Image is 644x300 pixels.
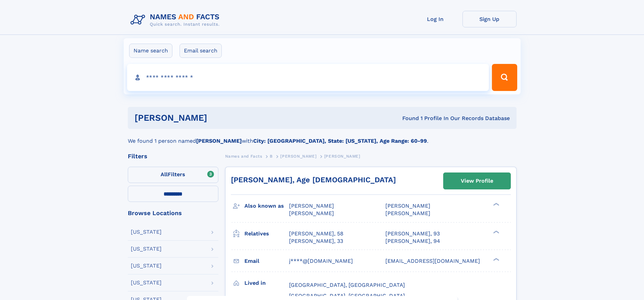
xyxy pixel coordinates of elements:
[305,115,510,122] div: Found 1 Profile In Our Records Database
[324,154,360,159] span: [PERSON_NAME]
[131,280,162,285] div: [US_STATE]
[196,138,242,144] b: [PERSON_NAME]
[225,152,262,160] a: Names and Facts
[244,255,289,267] h3: Email
[131,246,162,252] div: [US_STATE]
[462,11,517,27] a: Sign Up
[289,237,343,245] a: [PERSON_NAME], 33
[289,210,334,216] span: [PERSON_NAME]
[444,173,510,189] a: View Profile
[280,154,316,159] span: [PERSON_NAME]
[161,171,168,178] span: All
[128,11,225,29] img: Logo Names and Facts
[492,230,500,234] div: ❯
[129,44,172,58] label: Name search
[270,154,273,159] span: B
[492,64,517,91] button: Search Button
[385,258,480,264] span: [EMAIL_ADDRESS][DOMAIN_NAME]
[131,229,162,235] div: [US_STATE]
[127,64,489,91] input: search input
[244,277,289,289] h3: Lived in
[385,210,430,216] span: [PERSON_NAME]
[385,237,440,245] a: [PERSON_NAME], 94
[492,202,500,207] div: ❯
[253,138,427,144] b: City: [GEOGRAPHIC_DATA], State: [US_STATE], Age Range: 60-99
[244,200,289,212] h3: Also known as
[231,176,396,184] a: [PERSON_NAME], Age [DEMOGRAPHIC_DATA]
[128,167,218,183] label: Filters
[128,153,218,159] div: Filters
[289,230,343,237] a: [PERSON_NAME], 58
[180,44,222,58] label: Email search
[135,114,305,122] h1: [PERSON_NAME]
[289,203,334,209] span: [PERSON_NAME]
[408,11,462,27] a: Log In
[131,263,162,269] div: [US_STATE]
[270,152,273,160] a: B
[385,203,430,209] span: [PERSON_NAME]
[289,293,405,299] span: [GEOGRAPHIC_DATA], [GEOGRAPHIC_DATA]
[244,228,289,239] h3: Relatives
[128,210,218,216] div: Browse Locations
[280,152,316,160] a: [PERSON_NAME]
[492,257,500,261] div: ❯
[289,282,405,288] span: [GEOGRAPHIC_DATA], [GEOGRAPHIC_DATA]
[385,230,440,237] a: [PERSON_NAME], 93
[461,173,493,189] div: View Profile
[128,129,517,145] div: We found 1 person named with .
